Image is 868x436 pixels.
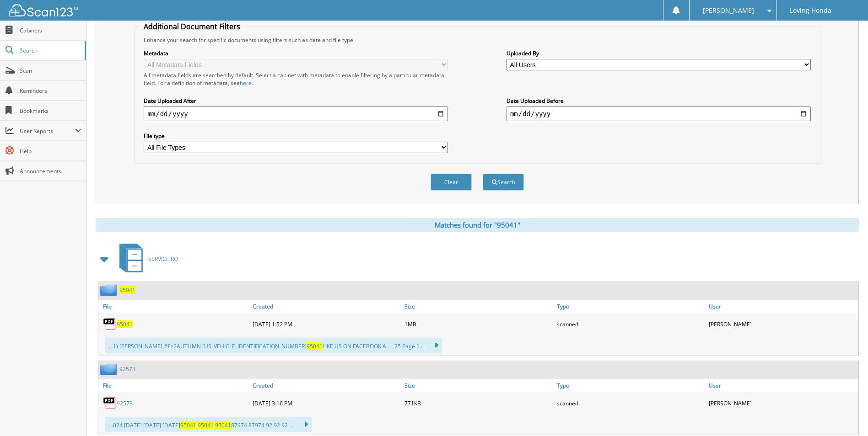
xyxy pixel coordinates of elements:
div: ...024 [DATE] [DATE] [DATE] 87974 87974 92 92 92 ... [105,417,312,432]
input: start [144,106,448,121]
span: Search [20,47,80,54]
a: here [240,79,252,87]
button: Search [483,174,524,191]
label: Uploaded By [507,49,811,57]
a: File [98,300,250,313]
img: folder2.png [100,284,119,296]
span: Bookmarks [20,107,81,115]
span: User Reports [20,127,75,135]
div: [PERSON_NAME] [706,315,858,333]
span: 95041 [180,421,196,429]
a: SERVICE RO [114,241,178,277]
div: 771KB [402,394,554,412]
div: 1MB [402,315,554,333]
a: 95041 [119,286,135,294]
a: User [706,300,858,313]
img: PDF.png [103,396,117,410]
span: Cabinets [20,27,81,34]
a: Type [555,379,706,392]
button: Clear [431,174,472,191]
a: Size [402,300,554,313]
div: [DATE] 3:16 PM [250,394,402,412]
span: SERVICE RO [148,255,178,263]
div: ...1) [PERSON_NAME] #£z2AUTUMN [US_VEHICLE_IDENTIFICATION_NUMBER] LIKE US ON FACEBOOK A ... .25 P... [105,338,442,353]
div: Enhance your search for specific documents using filters such as date and file type. [139,36,815,44]
a: 92573 [117,399,133,407]
legend: Additional Document Filters [139,21,245,32]
span: 95041 [198,421,214,429]
img: PDF.png [103,317,117,331]
img: scan123-logo-white.svg [9,4,78,16]
label: Date Uploaded After [144,97,448,105]
span: 95041 [215,421,231,429]
a: User [706,379,858,392]
div: [PERSON_NAME] [706,394,858,412]
span: Announcements [20,167,81,175]
a: Created [250,379,402,392]
a: 95041 [117,320,133,328]
label: File type [144,132,448,140]
a: Created [250,300,402,313]
div: scanned [555,394,706,412]
div: Matches found for "95041" [96,218,859,232]
img: folder2.png [100,363,119,375]
div: All metadata fields are searched by default. Select a cabinet with metadata to enable filtering b... [144,71,448,87]
a: 92573 [119,365,135,373]
div: [DATE] 1:52 PM [250,315,402,333]
iframe: Chat Widget [822,392,868,436]
label: Date Uploaded Before [507,97,811,105]
div: scanned [555,315,706,333]
label: Metadata [144,49,448,57]
span: [PERSON_NAME] [703,8,754,13]
a: File [98,379,250,392]
span: 95041 [307,342,323,350]
input: end [507,106,811,121]
a: Size [402,379,554,392]
span: Help [20,147,81,155]
a: Type [555,300,706,313]
span: Loving Honda [790,8,831,13]
span: Reminders [20,87,81,95]
span: Scan [20,67,81,74]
